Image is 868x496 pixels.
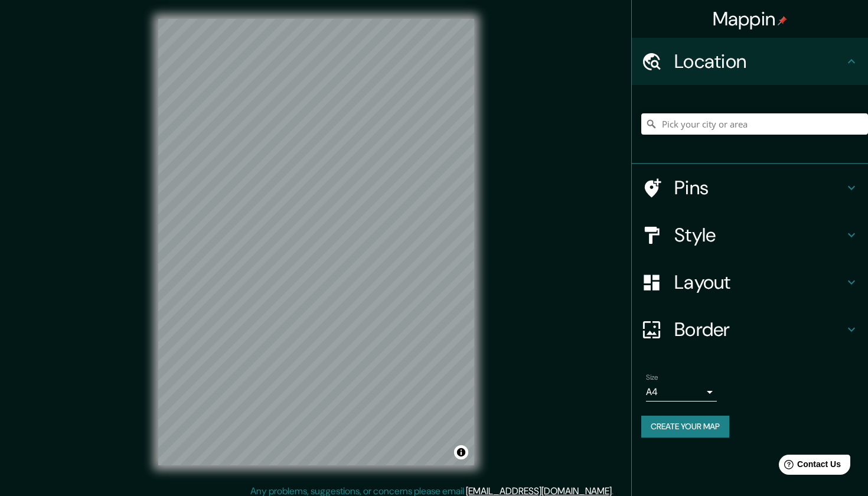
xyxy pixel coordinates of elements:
h4: Border [674,318,844,341]
label: Size [646,373,658,383]
div: Border [632,306,868,353]
h4: Layout [674,270,844,294]
input: Pick your city or area [641,113,868,135]
img: pin-icon.png [778,16,787,25]
h4: Location [674,50,844,73]
iframe: Help widget launcher [763,450,855,483]
div: Pins [632,164,868,211]
div: Location [632,38,868,85]
canvas: Map [158,19,474,465]
h4: Style [674,223,844,247]
div: A4 [646,383,717,402]
div: Layout [632,259,868,306]
h4: Pins [674,176,844,200]
button: Create your map [641,416,729,438]
h4: Mappin [713,7,788,31]
button: Toggle attribution [454,445,468,459]
div: Style [632,211,868,259]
